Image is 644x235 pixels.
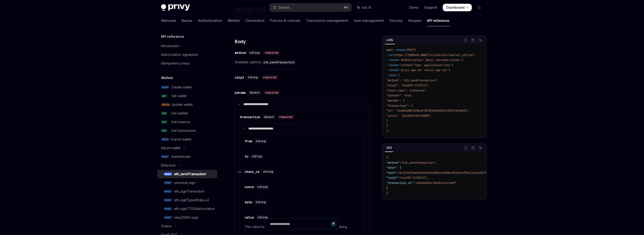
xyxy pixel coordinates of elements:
[278,5,292,10] div: Search...
[235,38,246,45] span: Body
[386,176,398,180] span: "caip2"
[157,126,217,135] a: GETGet transactions
[278,115,294,119] div: required
[245,169,260,174] div: chain_id
[408,48,414,52] span: POST
[157,222,217,230] button: Toggle Solana section
[258,185,267,189] span: string
[161,34,184,39] h5: API reference
[386,104,413,108] span: "transaction": {
[344,6,349,9] span: ⌘ K
[401,161,435,165] span: "eth_sendTransaction"
[470,37,476,43] button: Copy the contents from the code block
[164,190,172,193] span: POST
[452,63,454,67] span: \
[171,154,190,159] div: Authenticate
[413,181,414,185] span: :
[161,15,176,26] a: Welcome
[157,83,217,91] a: POSTCreate wallet
[261,75,278,80] div: required
[270,3,351,12] button: Open search
[414,48,416,52] span: \
[161,94,168,98] span: GET
[354,3,374,12] button: Toggle assistant panel
[164,198,172,202] span: POST
[386,119,388,123] span: }
[161,223,172,229] div: Solana
[161,138,169,141] span: POST
[386,79,439,82] span: "method": "eth_sendTransaction",
[235,75,244,80] div: caip2
[228,15,240,26] a: Wallets
[478,145,484,151] button: Ask AI
[240,115,260,119] div: transaction
[386,191,388,195] span: }
[237,167,245,177] a: Navigate to header
[462,58,463,62] span: \
[449,68,450,72] span: \
[386,129,390,133] span: }'
[398,171,509,175] span: "0xfc3a736ab2e34e13be2b0b11b39dbc0232a2e755a11aa5a9219890d3b2c6c7d8"
[270,15,300,26] a: Policies & controls
[250,51,260,55] span: string
[164,207,172,211] span: POST
[157,135,217,144] a: POSTExport wallet
[362,5,371,10] span: Ask AI
[386,166,396,170] span: "data"
[386,124,388,128] span: }
[424,5,437,10] a: Support
[161,112,168,115] span: GET
[157,50,217,59] a: Authorization signatures
[161,155,169,159] span: POST
[408,15,421,26] a: Recipes
[245,200,252,205] div: data
[174,206,215,212] div: eth_sign7702Authorization
[157,205,217,213] a: POSTeth_sign7702Authorization
[256,139,266,143] span: string
[399,161,401,165] span: :
[171,110,188,116] div: Get wallets
[386,109,470,113] span: "to": "0xd8dA6BF26964aF9D7eEd9e03E53415D37aA96045",
[164,216,172,219] span: POST
[161,145,180,151] div: Import wallet
[399,63,452,67] span: 'Content-Type: application/json'
[252,155,262,158] span: string
[248,76,258,79] span: string
[263,90,280,95] div: required
[386,68,399,72] span: --header
[245,15,264,26] a: Connectors
[157,161,217,170] button: Toggle Ethereum section
[463,145,469,151] button: Report incorrect code
[198,15,222,26] a: Authentication
[386,114,432,118] span: "value": "0x2386F26FC10000",
[245,154,248,159] div: to
[157,42,217,50] a: Introduction
[157,118,217,126] a: GETGet balance
[258,216,267,219] span: string
[386,89,427,92] span: "chain_type": "ethereum",
[171,84,192,90] div: Create wallet
[157,144,217,152] button: Toggle Import wallet section
[270,219,330,229] input: Ask a question...
[262,60,296,65] code: eth_sendTransaction
[161,4,190,11] img: dark logo
[393,48,408,52] span: --request
[389,15,403,26] a: Security
[161,52,198,57] div: Authorization signatures
[399,58,462,62] span: 'Authorization: Basic <encoded-value>'
[157,170,217,178] a: POSTeth_sendTransaction
[161,86,169,89] span: POST
[161,163,176,168] div: Ethereum
[161,129,168,133] span: GET
[386,156,388,159] span: {
[235,50,246,55] div: method
[245,215,254,220] div: value
[174,189,205,194] div: eth_signTransaction
[409,5,419,10] a: Demo
[395,53,473,57] span: https://[DOMAIN_NAME]/v1/wallets/{wallet_id}/rpc
[385,145,393,151] div: 200
[427,15,449,26] a: API reference
[174,197,209,203] div: eth_signTypedData_v4
[330,221,337,227] button: Send message
[174,215,198,220] div: secp256k1_sign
